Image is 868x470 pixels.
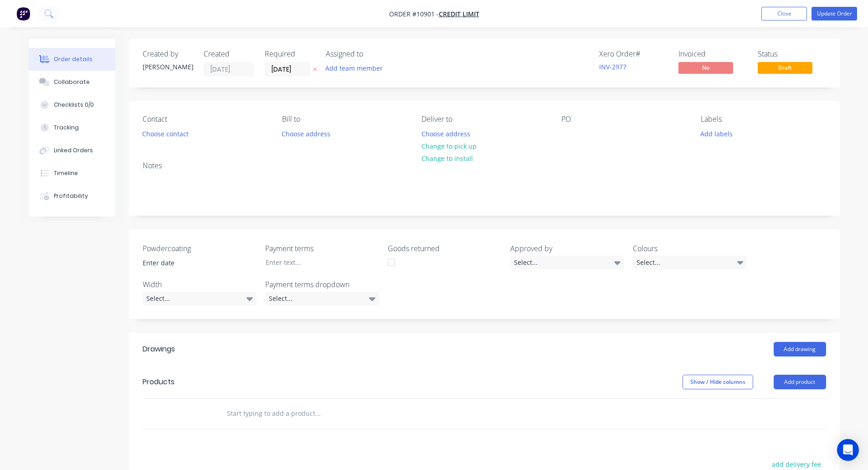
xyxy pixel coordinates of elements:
[265,243,379,254] label: Payment terms
[54,192,88,200] div: Profitability
[29,139,115,162] button: Linked Orders
[54,146,93,155] div: Linked Orders
[143,243,257,254] label: Powdercoating
[143,377,175,387] div: Products
[439,10,479,18] a: Credit Limit
[320,62,387,74] button: Add team member
[54,169,78,177] div: Timeline
[774,375,826,389] button: Add product
[678,62,733,73] span: No
[758,62,812,73] span: Draft
[54,78,90,86] div: Collaborate
[54,55,92,63] div: Order details
[701,115,826,124] div: Labels
[29,116,115,139] button: Tracking
[510,256,624,269] div: Select...
[599,62,627,71] a: INV-2977
[683,375,753,389] button: Show / Hide columns
[388,243,502,254] label: Goods returned
[758,50,826,58] div: Status
[29,48,115,71] button: Order details
[389,10,439,18] span: Order #10901 -
[774,342,826,356] button: Add drawing
[421,115,546,124] div: Deliver to
[29,185,115,207] button: Profitability
[416,127,475,139] button: Choose address
[277,127,335,139] button: Choose address
[29,93,115,116] button: Checklists 0/0
[678,50,747,58] div: Invoiced
[143,161,826,170] div: Notes
[599,50,668,58] div: Xero Order #
[326,50,417,58] div: Assigned to
[282,115,407,124] div: Bill to
[16,7,30,21] img: Factory
[54,101,94,109] div: Checklists 0/0
[561,115,686,124] div: PO
[136,256,250,270] input: Enter date
[812,7,857,21] button: Update Order
[143,292,257,305] div: Select...
[416,140,481,152] button: Change to pick up
[265,50,315,58] div: Required
[143,279,257,290] label: Width
[633,256,747,269] div: Select...
[29,71,115,93] button: Collaborate
[510,243,624,254] label: Approved by
[143,50,193,58] div: Created by
[633,243,747,254] label: Colours
[326,62,388,74] button: Add team member
[265,292,379,305] div: Select...
[137,127,193,139] button: Choose contact
[143,344,175,355] div: Drawings
[837,439,859,461] div: Open Intercom Messenger
[143,115,267,124] div: Contact
[696,127,738,139] button: Add labels
[226,404,409,423] input: Start typing to add a product...
[29,162,115,185] button: Timeline
[265,279,379,290] label: Payment terms dropdown
[761,7,807,21] button: Close
[143,62,193,72] div: [PERSON_NAME]
[54,124,79,132] div: Tracking
[204,50,254,58] div: Created
[416,152,478,165] button: Change to install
